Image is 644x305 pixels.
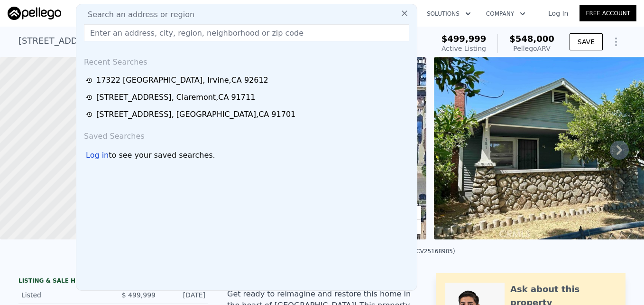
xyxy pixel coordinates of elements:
span: Search an address or region [80,9,194,20]
a: 17322 [GEOGRAPHIC_DATA], Irvine,CA 92612 [86,75,410,86]
span: $548,000 [509,34,554,44]
div: 17322 [GEOGRAPHIC_DATA] , Irvine , CA 92612 [96,75,268,86]
img: Pellego [8,7,61,20]
a: [STREET_ADDRESS], Claremont,CA 91711 [86,92,410,103]
span: Active Listing [442,45,486,52]
div: Listed [21,290,106,300]
span: $499,999 [442,34,487,44]
span: to see your saved searches. [109,150,215,161]
div: Recent Searches [80,49,413,72]
div: LISTING & SALE HISTORY [18,277,208,286]
button: Company [478,5,533,22]
div: Log in [86,150,109,161]
div: [STREET_ADDRESS] , Pomona , CA 91768 [18,34,190,48]
div: Pellego ARV [509,44,554,53]
button: SAVE [570,33,603,50]
div: [DATE] [163,290,205,300]
button: Solutions [419,5,478,22]
a: [STREET_ADDRESS], [GEOGRAPHIC_DATA],CA 91701 [86,109,410,120]
input: Enter an address, city, region, neighborhood or zip code [84,24,409,41]
a: Free Account [580,5,636,21]
button: Show Options [607,32,626,51]
a: Log In [537,9,580,18]
div: [STREET_ADDRESS] , [GEOGRAPHIC_DATA] , CA 91701 [96,109,295,120]
div: Saved Searches [80,123,413,146]
div: [STREET_ADDRESS] , Claremont , CA 91711 [96,92,255,103]
span: $ 499,999 [122,291,156,299]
